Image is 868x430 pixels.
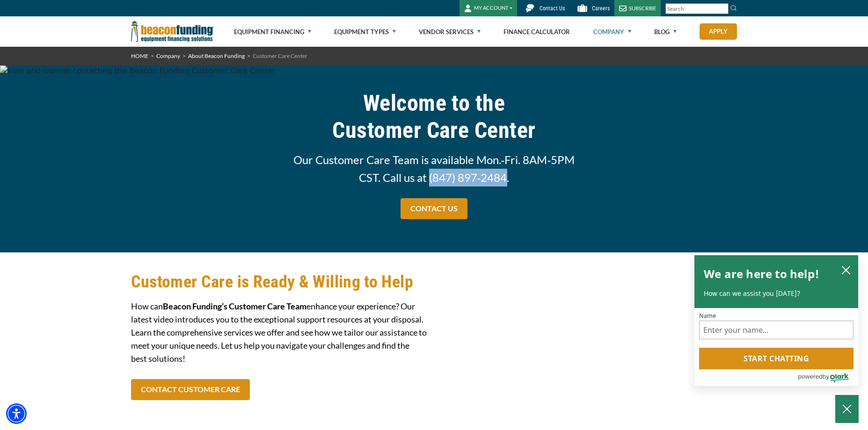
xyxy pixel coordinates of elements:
h2: Customer Care is Ready & Willing to Help [131,271,429,293]
a: Finance Calculator [503,17,570,47]
h2: We are here to help! [704,265,819,283]
span: Careers [592,5,610,12]
span: Our Customer Care Team is available Mon.‑Fri. 8AM‑5PM CST. Call us at (847) 897‑2484. [285,151,583,186]
input: Search [665,3,729,14]
a: HOME [131,52,148,59]
span: Customer Care Center [285,117,583,144]
button: close chatbox [839,263,853,276]
p: How can enhance your experience? Our latest video introduces you to the exceptional support resou... [131,300,429,365]
a: Apply [700,23,737,40]
span: by [823,371,829,382]
button: Start chatting [699,348,853,369]
a: CONTACT CUSTOMER CARE [131,379,250,400]
div: olark chatbox [694,255,859,387]
img: Search [730,4,737,12]
h1: Welcome to the [285,90,583,144]
a: Clear search text [719,5,726,13]
a: About Beacon Funding [188,52,245,59]
div: Accessibility Menu [6,403,27,424]
input: Name [699,321,853,339]
a: Company [156,52,180,59]
a: Equipment Financing [234,17,311,47]
a: Equipment Types [334,17,396,47]
img: Beacon Funding Corporation logo [131,16,214,47]
a: CONTACT US [401,198,467,219]
label: Name [699,313,853,319]
span: powered [798,371,822,382]
p: How can we assist you [DATE]? [704,289,849,298]
a: Vendor Services [419,17,481,47]
span: Beacon Funding’s Customer Care Team [163,301,306,311]
a: Powered by Olark [798,370,858,386]
span: Customer Care Center [253,52,307,59]
a: Blog [654,17,677,47]
button: Close Chatbox [835,395,859,423]
span: Contact Us [540,5,565,12]
a: Company [593,17,631,47]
